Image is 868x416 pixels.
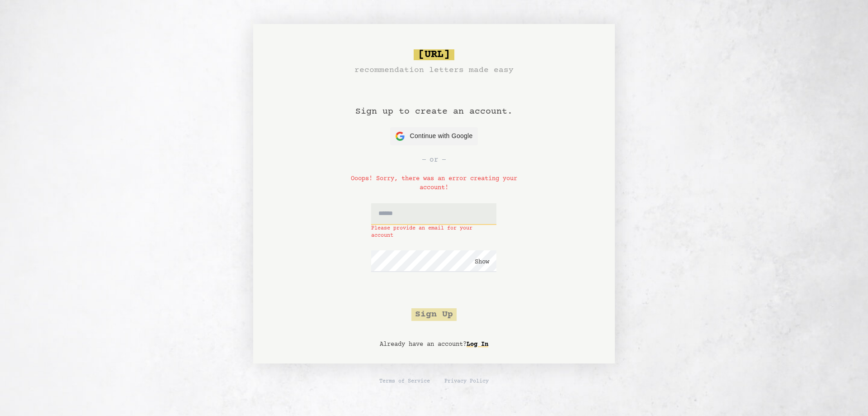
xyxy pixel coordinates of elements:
p: Ooops! Sorry, there was an error creating your account! [339,174,529,192]
button: Continue with Google [390,127,478,145]
span: or [429,154,439,165]
span: [URL] [414,49,454,60]
a: Terms of Service [379,378,430,385]
a: Log In [467,337,488,352]
p: Already have an account? [380,340,488,349]
button: Sign Up [411,308,457,321]
span: Continue with Google [410,131,473,141]
button: Show [475,258,489,267]
h1: Sign up to create an account. [355,77,513,127]
h3: recommendation letters made easy [354,64,514,77]
span: Please provide an email for your account [371,225,496,239]
a: Privacy Policy [444,378,489,385]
